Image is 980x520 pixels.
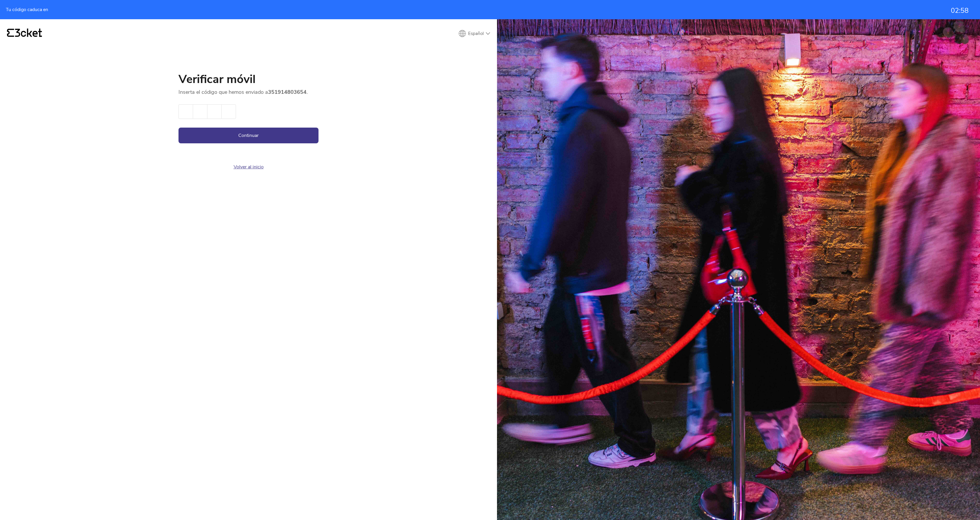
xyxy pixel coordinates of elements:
[7,29,42,38] a: {' '}
[7,29,14,37] g: {' '}
[497,19,980,520] img: People having fun
[6,7,48,12] span: Tu código caduca en
[178,89,318,96] p: Inserta el código que hemos enviado a .
[951,7,969,15] div: 02:58
[178,128,318,143] button: Continuar
[178,73,318,89] h1: Verificar móvil
[234,164,264,170] a: Volver al inicio
[268,89,307,96] strong: 351914803654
